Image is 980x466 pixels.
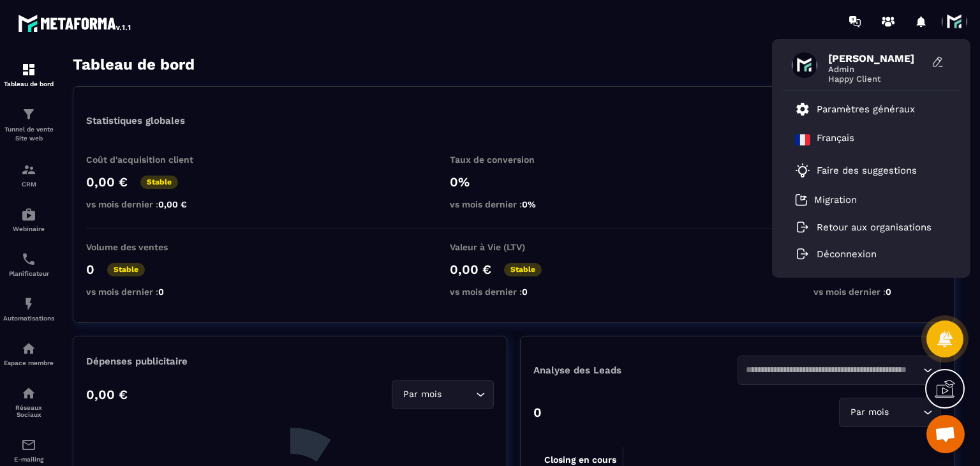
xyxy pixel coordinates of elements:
p: vs mois dernier : [813,287,941,297]
p: Retour aux organisations [817,222,932,233]
p: 0,00 € [86,387,128,402]
span: Happy Client [828,74,924,84]
p: Automatisations [3,315,54,322]
span: Par mois [400,387,444,402]
tspan: Closing en cours [544,455,616,465]
img: formation [21,107,36,122]
a: automationsautomationsWebinaire [3,197,54,242]
a: automationsautomationsEspace membre [3,331,54,376]
p: E-mailing [3,456,54,463]
p: vs mois dernier : [86,199,214,209]
p: Planificateur [3,270,54,277]
p: vs mois dernier : [450,199,577,209]
img: scheduler [21,252,36,267]
a: formationformationTunnel de vente Site web [3,97,54,153]
p: Dépenses publicitaire [86,356,494,367]
img: logo [18,11,133,34]
a: formationformationCRM [3,153,54,197]
p: Taux de conversion [450,154,577,165]
p: 0,00 € [86,174,128,190]
p: Paramètres généraux [817,103,915,115]
a: Paramètres généraux [795,101,915,117]
span: Par mois [847,405,891,419]
p: 0% [450,174,577,190]
p: Faire des suggestions [817,165,917,176]
span: [PERSON_NAME] [828,52,924,64]
p: Stable [107,263,145,276]
p: Migration [814,194,857,206]
p: Tunnel de vente Site web [3,125,54,143]
span: Admin [828,64,924,74]
p: Valeur à Vie (LTV) [450,242,577,252]
p: vs mois dernier : [86,287,214,297]
p: Coût d'acquisition client [86,154,214,165]
p: Réseaux Sociaux [3,404,54,418]
p: Volume des ventes [86,242,214,252]
p: 0 [86,262,94,277]
img: formation [21,62,36,77]
p: Stable [504,263,542,276]
img: formation [21,162,36,177]
span: 0 [886,287,891,297]
p: Statistiques globales [86,115,185,126]
input: Search for option [444,387,473,402]
span: 0 [522,287,528,297]
p: Stable [140,176,178,189]
div: Search for option [839,398,941,427]
a: Faire des suggestions [795,163,932,178]
img: email [21,437,36,453]
p: Analyse des Leads [533,365,738,376]
img: automations [21,296,36,312]
span: 0 [158,287,164,297]
a: social-networksocial-networkRéseaux Sociaux [3,376,54,428]
a: formationformationTableau de bord [3,52,54,97]
p: 0,00 € [450,262,491,277]
input: Search for option [891,405,920,419]
p: 0 [533,405,542,420]
p: Français [817,132,854,147]
a: schedulerschedulerPlanificateur [3,242,54,287]
div: Search for option [392,380,494,409]
p: vs mois dernier : [450,287,577,297]
img: social-network [21,386,36,401]
h3: Tableau de bord [73,56,195,73]
input: Search for option [746,363,921,377]
div: Search for option [738,356,942,385]
a: Migration [795,193,857,206]
a: Retour aux organisations [795,222,932,233]
a: Ouvrir le chat [926,415,965,453]
span: 0,00 € [158,199,187,209]
img: automations [21,207,36,222]
img: automations [21,341,36,356]
p: Tableau de bord [3,80,54,87]
p: Espace membre [3,359,54,366]
p: Webinaire [3,225,54,232]
p: Déconnexion [817,248,877,260]
p: CRM [3,181,54,188]
a: automationsautomationsAutomatisations [3,287,54,331]
span: 0% [522,199,536,209]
